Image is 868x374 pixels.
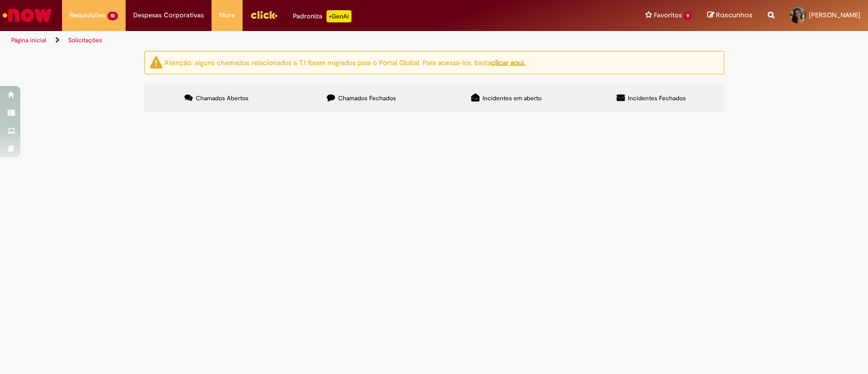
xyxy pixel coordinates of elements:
span: Rascunhos [716,10,753,20]
img: click_logo_yellow_360x200.png [250,7,278,22]
span: Requisições [70,10,105,20]
span: Incidentes em aberto [483,94,542,102]
span: Chamados Abertos [196,94,249,102]
ng-bind-html: Atenção: alguns chamados relacionados a T.I foram migrados para o Portal Global. Para acessá-los,... [164,57,525,67]
span: Favoritos [653,10,681,20]
a: Página inicial [11,36,46,44]
span: Incidentes Fechados [628,94,686,102]
span: 10 [107,12,118,20]
span: [PERSON_NAME] [809,11,860,19]
span: 9 [683,12,692,20]
span: Despesas Corporativas [133,10,204,20]
span: Chamados Fechados [338,94,396,102]
span: More [219,10,235,20]
p: +GenAi [326,10,351,22]
img: ServiceNow [1,5,53,25]
ul: Trilhas de página [8,31,571,50]
div: Padroniza [293,10,351,22]
a: clicar aqui. [491,57,525,67]
a: Solicitações [68,36,102,44]
a: Rascunhos [707,11,753,20]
